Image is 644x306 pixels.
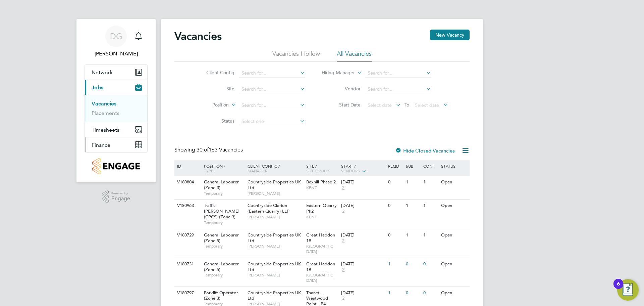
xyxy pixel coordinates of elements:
[204,244,244,249] span: Temporary
[386,258,404,270] div: 1
[306,203,337,214] span: Eastern Quarry Ph2
[341,238,345,244] span: 2
[196,70,234,76] label: Client Config
[85,122,147,137] button: Timesheets
[341,261,385,267] div: [DATE]
[322,102,361,108] label: Start Date
[439,200,469,212] div: Open
[386,229,404,242] div: 0
[204,203,239,220] span: Traffic [PERSON_NAME] (CPCS) (Zone 3)
[402,100,411,109] span: To
[365,85,431,94] input: Search for...
[306,244,338,254] span: [GEOGRAPHIC_DATA]
[110,32,122,41] span: DG
[337,50,372,62] li: All Vacancies
[85,95,147,122] div: Jobs
[248,168,267,173] span: Manager
[175,160,199,172] div: ID
[248,261,301,272] span: Countryside Properties UK Ltd
[199,160,246,176] div: Position /
[422,229,439,242] div: 1
[617,279,639,301] button: Open Resource Center, 6 new notifications
[175,287,199,299] div: V180797
[439,287,469,299] div: Open
[306,179,336,185] span: Bexhill Phase 2
[386,200,404,212] div: 0
[246,160,305,176] div: Client Config /
[174,146,244,154] div: Showing
[422,176,439,188] div: 1
[85,65,147,80] button: Network
[204,191,244,196] span: Temporary
[422,258,439,270] div: 0
[439,229,469,242] div: Open
[239,117,305,126] input: Select one
[204,261,239,272] span: General Labourer (Zone 5)
[341,290,385,296] div: [DATE]
[92,69,113,76] span: Network
[92,110,119,116] a: Placements
[404,287,422,299] div: 0
[386,287,404,299] div: 1
[422,200,439,212] div: 1
[439,160,469,172] div: Status
[368,102,392,108] span: Select date
[239,101,305,110] input: Search for...
[204,232,239,244] span: General Labourer (Zone 5)
[204,272,244,278] span: Temporary
[102,190,130,203] a: Powered byEngage
[439,258,469,270] div: Open
[341,209,345,214] span: 2
[175,176,199,188] div: V180804
[365,69,431,78] input: Search for...
[341,232,385,238] div: [DATE]
[85,158,148,174] a: Go to home page
[322,86,361,92] label: Vendor
[341,168,360,173] span: Vendors
[85,26,148,58] a: DG[PERSON_NAME]
[341,267,345,273] span: 2
[85,80,147,95] button: Jobs
[85,50,148,58] span: David Green
[92,158,140,174] img: countryside-properties-logo-retina.png
[341,296,345,301] span: 2
[341,203,385,209] div: [DATE]
[204,179,239,190] span: General Labourer (Zone 3)
[248,179,301,190] span: Countryside Properties UK Ltd
[404,229,422,242] div: 1
[175,258,199,270] div: V180731
[248,290,301,301] span: Countryside Properties UK Ltd
[76,19,156,182] nav: Main navigation
[404,160,422,172] div: Sub
[92,142,110,148] span: Finance
[306,185,338,190] span: KENT
[196,118,234,124] label: Status
[196,86,234,92] label: Site
[190,102,229,108] label: Position
[204,220,244,225] span: Temporary
[422,160,439,172] div: Conf
[415,102,439,108] span: Select date
[85,137,147,152] button: Finance
[404,258,422,270] div: 0
[386,176,404,188] div: 0
[306,261,335,272] span: Great Haddon 1B
[197,146,243,153] span: 163 Vacancies
[204,168,213,173] span: Type
[386,160,404,172] div: Reqd
[404,200,422,212] div: 1
[197,146,209,153] span: 30 of
[248,203,289,214] span: Countryside Clarion (Eastern Quarry) LLP
[422,287,439,299] div: 0
[341,179,385,185] div: [DATE]
[306,214,338,220] span: KENT
[248,191,303,196] span: [PERSON_NAME]
[248,214,303,220] span: [PERSON_NAME]
[395,147,455,154] label: Hide Closed Vacancies
[439,176,469,188] div: Open
[111,196,130,202] span: Engage
[341,185,345,191] span: 2
[272,50,320,62] li: Vacancies I follow
[617,284,620,293] div: 6
[430,30,470,40] button: New Vacancy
